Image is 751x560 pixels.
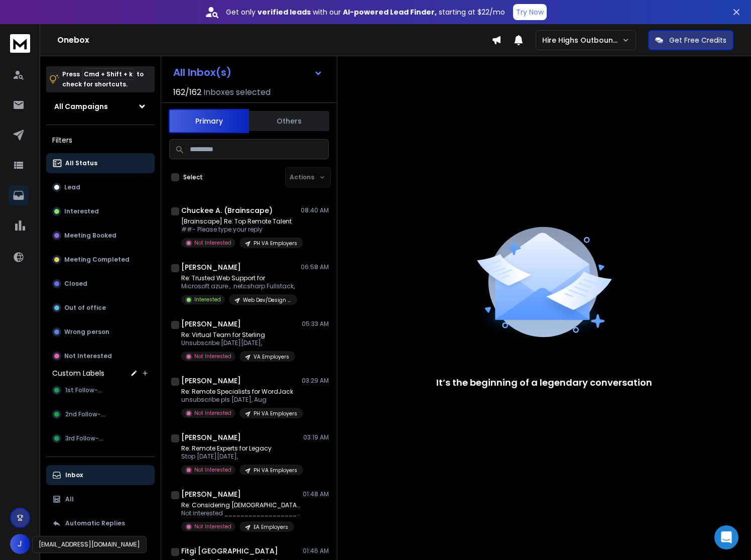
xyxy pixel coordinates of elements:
h3: Inboxes selected [203,86,271,98]
p: EA Employers [254,523,288,531]
button: J [10,534,30,554]
button: Out of office [46,298,155,318]
button: Wrong person [46,322,155,342]
p: Re: Virtual Team for Sterling [181,331,295,339]
p: Stop [DATE][DATE], [181,453,302,461]
p: 01:46 AM [303,547,329,555]
p: Not Interested [194,523,231,530]
p: Not Interested [194,239,231,247]
button: Primary [169,109,249,133]
h1: Onebox [57,34,491,46]
p: Try Now [516,7,544,17]
p: PH VA Employers [254,240,297,247]
button: Lead [46,177,155,197]
strong: verified leads [258,7,311,17]
p: ##- Please type your reply [181,226,302,234]
p: Meeting Completed [64,256,130,264]
button: Inbox [46,465,155,485]
p: Interested [64,207,99,215]
h3: Filters [46,133,155,147]
p: 03:29 AM [302,377,329,385]
button: Interested [46,201,155,221]
button: All Status [46,153,155,173]
h1: All Inbox(s) [173,67,231,77]
p: Get only with our starting at $22/mo [226,7,505,17]
p: Automatic Replies [65,519,125,527]
p: Unsubscribe [DATE][DATE], [181,339,295,347]
p: Press to check for shortcuts. [62,69,144,89]
span: 2nd Follow-up [65,410,108,418]
button: All Inbox(s) [165,62,331,82]
h1: [PERSON_NAME] [181,319,241,329]
p: Not interested ________________________________ From: [PERSON_NAME] [181,509,302,517]
p: Out of office [64,304,106,312]
p: [Brainscape] Re: Top Remote Talent [181,217,302,226]
p: VA Employers [254,353,289,361]
button: Automatic Replies [46,513,155,533]
h3: Custom Labels [52,368,104,378]
p: 06:58 AM [301,263,329,271]
p: Lead [64,183,80,191]
button: Closed [46,274,155,294]
button: Meeting Booked [46,226,155,246]
p: Not Interested [194,466,231,474]
p: Not Interested [194,353,231,360]
div: [EMAIL_ADDRESS][DOMAIN_NAME] [32,536,147,553]
p: Not Interested [64,352,112,360]
h1: All Campaigns [54,101,108,111]
button: Not Interested [46,346,155,366]
button: Try Now [513,4,547,20]
span: 162 / 162 [173,86,201,98]
p: All Status [65,159,97,167]
h1: [PERSON_NAME] [181,262,241,272]
h1: [PERSON_NAME] [181,376,241,386]
strong: AI-powered Lead Finder, [343,7,437,17]
p: unsubscribe pls [DATE], Aug [181,396,302,404]
img: logo [10,34,30,53]
h1: [PERSON_NAME] [181,489,241,499]
p: Re: Considering [DEMOGRAPHIC_DATA] talent at [181,501,302,509]
p: Not Interested [194,409,231,417]
p: Inbox [65,471,83,479]
p: Meeting Booked [64,232,116,240]
p: Hire Highs Outbound Engine [542,35,622,45]
p: Interested [194,296,221,303]
p: Re: Trusted Web Support for [181,274,297,282]
h1: [PERSON_NAME] [181,432,241,442]
span: 3rd Follow-up [65,434,107,442]
button: 1st Follow-up [46,380,155,400]
button: Meeting Completed [46,250,155,270]
p: Get Free Credits [669,35,726,45]
p: Web Dev/Design Employers [243,296,291,304]
button: Others [249,110,329,132]
div: Open Intercom Messenger [714,525,738,549]
p: 05:33 AM [302,320,329,328]
p: Closed [64,280,87,288]
span: Cmd + Shift + k [82,68,134,80]
p: All [65,495,74,503]
p: PH VA Employers [254,410,297,417]
button: Get Free Credits [648,30,733,50]
p: It’s the beginning of a legendary conversation [436,376,652,390]
button: 3rd Follow-up [46,428,155,449]
p: Microsoft azure , .netcsharp Fullstack, [181,282,297,290]
h1: Fitgi [GEOGRAPHIC_DATA] [181,546,278,556]
button: All Campaigns [46,96,155,117]
button: 2nd Follow-up [46,404,155,424]
p: Re: Remote Specialists for WordJack [181,388,302,396]
p: Wrong person [64,328,109,336]
span: 1st Follow-up [65,386,106,394]
p: 03:19 AM [303,433,329,441]
p: Re: Remote Experts for Legacy [181,444,302,453]
h1: Chuckee A. (Brainscape) [181,205,273,215]
p: 08:40 AM [301,206,329,214]
p: PH VA Employers [254,467,297,474]
label: Select [183,173,203,181]
button: All [46,489,155,509]
p: 01:48 AM [303,490,329,498]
